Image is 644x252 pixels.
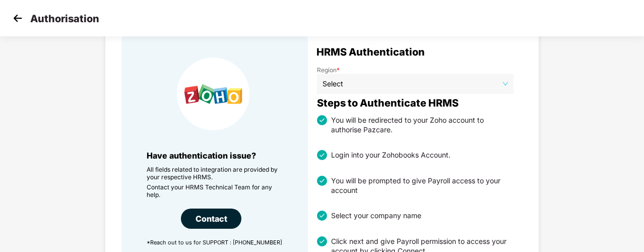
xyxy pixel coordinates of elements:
img: svg+xml;base64,PHN2ZyB4bWxucz0iaHR0cDovL3d3dy53My5vcmcvMjAwMC9zdmciIHdpZHRoPSIzMCIgaGVpZ2h0PSIzMC... [10,11,25,26]
span: HRMS Authentication [316,48,425,56]
img: svg+xml;base64,PHN2ZyBpZD0iU3RhdHVzX3RpY2tlZCIgeG1sbnM9Imh0dHA6Ly93d3cudzMub3JnLzIwMDAvc3ZnIiB3aW... [317,115,327,125]
p: Contact your HRMS Technical Team for any help. [147,183,283,198]
span: Steps to Authenticate HRMS [317,99,459,107]
img: HRMS Company Icon [177,58,249,130]
img: svg+xml;base64,PHN2ZyBpZD0iU3RhdHVzX3RpY2tlZCIgeG1sbnM9Imh0dHA6Ly93d3cudzMub3JnLzIwMDAvc3ZnIiB3aW... [317,176,327,186]
p: Authorisation [30,13,99,25]
div: Login into your Zohobooks Account. [327,150,450,160]
div: Contact [181,209,241,229]
div: You will be prompted to give Payroll access to your account [327,176,513,195]
img: svg+xml;base64,PHN2ZyBpZD0iU3RhdHVzX3RpY2tlZCIgeG1sbnM9Imh0dHA6Ly93d3cudzMub3JnLzIwMDAvc3ZnIiB3aW... [317,150,327,160]
span: Have authentication issue? [147,150,256,161]
img: svg+xml;base64,PHN2ZyBpZD0iU3RhdHVzX3RpY2tlZCIgeG1sbnM9Imh0dHA6Ly93d3cudzMub3JnLzIwMDAvc3ZnIiB3aW... [317,236,327,246]
img: svg+xml;base64,PHN2ZyBpZD0iU3RhdHVzX3RpY2tlZCIgeG1sbnM9Imh0dHA6Ly93d3cudzMub3JnLzIwMDAvc3ZnIiB3aW... [317,211,327,221]
p: *Reach out to us for SUPPORT : [PHONE_NUMBER] [147,239,283,246]
p: All fields related to integration are provided by your respective HRMS. [147,166,283,181]
div: Select your company name [327,211,421,221]
div: You will be redirected to your Zoho account to authorise Pazcare. [327,115,513,134]
span: Select [323,76,508,91]
label: Region [317,66,513,74]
